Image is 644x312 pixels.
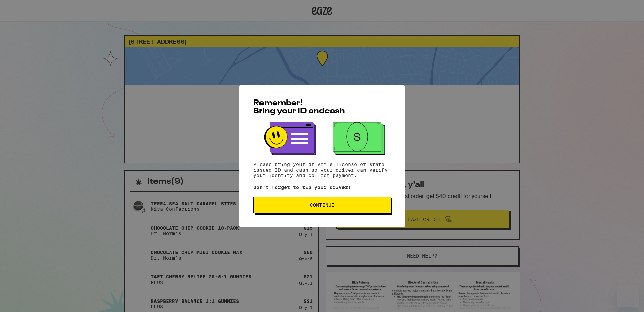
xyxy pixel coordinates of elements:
[617,285,639,307] iframe: Button to launch messaging window
[253,99,345,115] span: Remember! Bring your ID and cash
[310,203,334,207] span: Continue
[253,185,391,190] p: Don't forget to tip your driver!
[253,162,391,178] p: Please bring your driver's license or state issued ID and cash so your driver can verify your ide...
[253,197,391,213] button: Continue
